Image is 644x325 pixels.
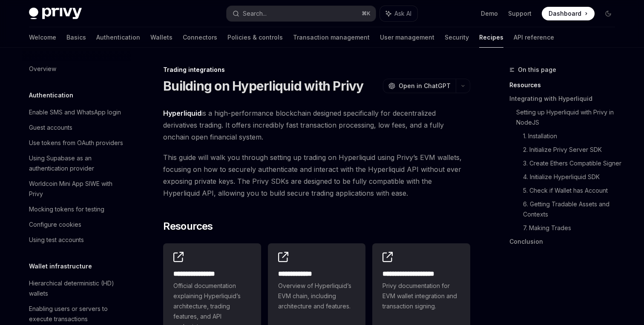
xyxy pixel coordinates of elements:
a: Enable SMS and WhatsApp login [22,105,131,120]
span: ⌘ K [362,10,371,17]
a: Guest accounts [22,120,131,135]
div: Worldcoin Mini App SIWE with Privy [29,179,126,199]
a: Resources [509,78,622,92]
div: Configure cookies [29,220,81,230]
span: is a high-performance blockchain designed specifically for decentralized derivatives trading. It ... [163,107,470,143]
a: 2. Initialize Privy Server SDK [523,143,622,157]
a: 1. Installation [523,129,622,143]
a: Recipes [479,27,503,48]
a: Dashboard [542,7,595,20]
div: Enable SMS and WhatsApp login [29,107,121,117]
a: Setting up Hyperliquid with Privy in NodeJS [516,105,622,129]
a: 6. Getting Tradable Assets and Contexts [523,197,622,221]
a: Basics [66,27,86,48]
div: Enabling users or servers to execute transactions [29,304,126,324]
a: Using test accounts [22,232,131,248]
a: Authentication [96,27,140,48]
div: Overview [29,64,56,74]
a: Demo [481,9,498,18]
a: Mocking tokens for testing [22,202,131,217]
span: Resources [163,220,213,233]
div: Hierarchical deterministic (HD) wallets [29,278,126,299]
a: Use tokens from OAuth providers [22,135,131,151]
a: Hyperliquid [163,109,201,118]
button: Toggle dark mode [601,7,615,20]
a: Using Supabase as an authentication provider [22,151,131,176]
span: This guide will walk you through setting up trading on Hyperliquid using Privy’s EVM wallets, foc... [163,151,470,199]
a: Wallets [150,27,172,48]
a: API reference [514,27,554,48]
button: Ask AI [380,6,417,21]
div: Using Supabase as an authentication provider [29,153,126,174]
a: 3. Create Ethers Compatible Signer [523,157,622,170]
h1: Building on Hyperliquid with Privy [163,78,364,94]
h5: Authentication [29,90,73,100]
a: 7. Making Trades [523,221,622,235]
span: Dashboard [549,9,581,18]
div: Trading integrations [163,66,470,74]
a: 5. Check if Wallet has Account [523,184,622,197]
a: Welcome [29,27,56,48]
button: Search...⌘K [227,6,376,21]
a: Connectors [183,27,217,48]
a: 4. Initialize Hyperliquid SDK [523,170,622,184]
span: Open in ChatGPT [399,82,451,90]
span: Ask AI [394,9,411,18]
a: Integrating with Hyperliquid [509,92,622,105]
div: Mocking tokens for testing [29,204,104,214]
span: Privy documentation for EVM wallet integration and transaction signing. [382,281,460,311]
a: Configure cookies [22,217,131,232]
div: Use tokens from OAuth providers [29,138,123,148]
a: Support [508,9,532,18]
a: Conclusion [509,235,622,248]
a: Hierarchical deterministic (HD) wallets [22,276,131,301]
h5: Wallet infrastructure [29,261,92,271]
a: Overview [22,61,131,77]
a: User management [380,27,434,48]
div: Using test accounts [29,235,84,245]
a: Security [445,27,469,48]
a: Worldcoin Mini App SIWE with Privy [22,176,131,202]
button: Open in ChatGPT [383,79,456,93]
div: Guest accounts [29,123,72,133]
span: On this page [518,65,556,75]
span: Overview of Hyperliquid’s EVM chain, including architecture and features. [278,281,356,311]
a: Policies & controls [227,27,283,48]
a: Transaction management [293,27,370,48]
img: dark logo [29,8,82,20]
div: Search... [243,9,267,19]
